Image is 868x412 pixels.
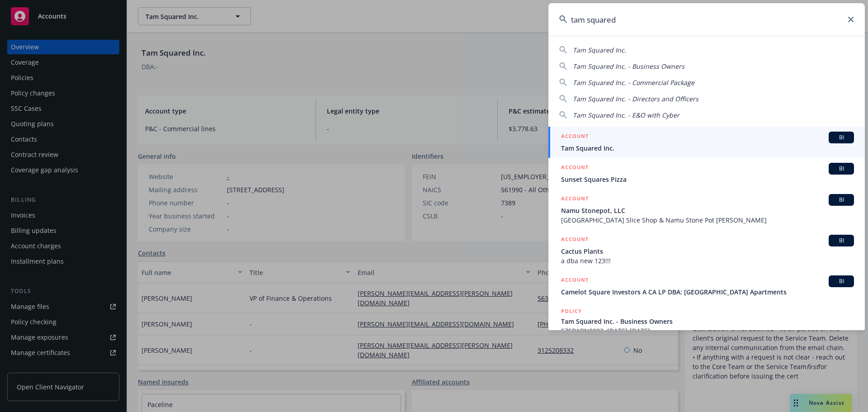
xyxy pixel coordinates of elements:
span: Tam Squared Inc. - Business Owners [561,317,854,326]
span: BI [832,196,850,204]
span: 57SBABN9082, [DATE]-[DATE] [561,326,854,336]
span: BI [832,165,850,173]
a: POLICYTam Squared Inc. - Business Owners57SBABN9082, [DATE]-[DATE] [548,302,865,341]
span: Tam Squared Inc. - E&O with Cyber [573,111,679,119]
a: ACCOUNTBINamu Stonepot, LLC[GEOGRAPHIC_DATA] Slice Shop & Namu Stone Pot [PERSON_NAME] [548,189,865,230]
span: BI [832,133,850,142]
span: BI [832,277,850,285]
span: Tam Squared Inc. [573,46,626,54]
span: Namu Stonepot, LLC [561,206,854,215]
span: Camelot Square Investors A CA LP DBA: [GEOGRAPHIC_DATA] Apartments [561,287,854,297]
span: Tam Squared Inc. [561,143,854,153]
span: a dba new 123!!! [561,256,854,265]
span: Tam Squared Inc. - Business Owners [573,62,684,71]
input: Search... [548,3,865,36]
span: BI [832,237,850,245]
h5: ACCOUNT [561,132,589,142]
h5: ACCOUNT [561,163,589,174]
span: [GEOGRAPHIC_DATA] Slice Shop & Namu Stone Pot [PERSON_NAME] [561,215,854,225]
a: ACCOUNTBICactus Plantsa dba new 123!!! [548,230,865,270]
span: Tam Squared Inc. - Directors and Officers [573,95,698,103]
span: Sunset Squares Pizza [561,175,854,184]
h5: POLICY [561,307,582,316]
h5: ACCOUNT [561,235,589,246]
a: ACCOUNTBITam Squared Inc. [548,127,865,158]
span: Tam Squared Inc. - Commercial Package [573,78,694,87]
a: ACCOUNTBICamelot Square Investors A CA LP DBA: [GEOGRAPHIC_DATA] Apartments [548,270,865,302]
h5: ACCOUNT [561,275,589,286]
span: Cactus Plants [561,246,854,256]
a: ACCOUNTBISunset Squares Pizza [548,158,865,189]
h5: ACCOUNT [561,194,589,205]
